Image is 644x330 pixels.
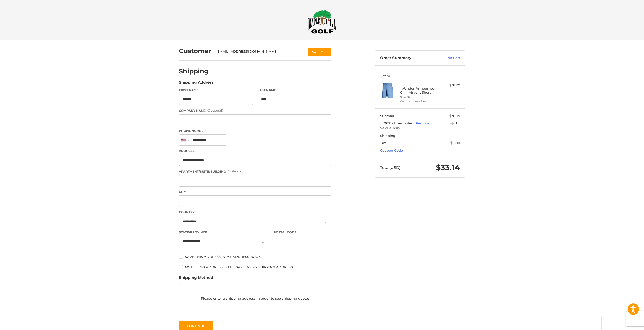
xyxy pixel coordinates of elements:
div: $38.99 [440,83,460,88]
legend: Shipping Method [179,275,213,283]
label: Address [179,149,331,153]
img: Maple Hill Golf [308,10,336,34]
legend: Shipping Address [179,80,214,88]
small: (Optional) [206,108,223,112]
span: Shipping [380,134,396,138]
p: Please enter a shipping address in order to see shipping quotes [179,294,331,303]
label: State/Province [179,230,268,235]
h4: 1 x Under Armour Iso-Chill Airvent Short [400,86,439,95]
label: Country [179,210,331,214]
span: Subtotal [380,114,394,118]
label: Postal Code [274,230,332,235]
span: -- [458,134,460,138]
div: United States: +1 [179,135,191,145]
h3: 1 Item [380,74,460,78]
h2: Shipping [179,67,209,75]
span: -$5.85 [450,121,460,125]
a: Coupon Code [380,148,403,152]
label: Apartment/Suite/Building [179,169,331,174]
li: Color Horizon Blue [400,99,439,104]
label: Phone Number [179,129,331,133]
button: Sign Out [308,48,331,56]
small: (Optional) [227,169,243,173]
label: First Name [179,88,253,92]
span: $33.14 [436,163,460,172]
label: Last Name [258,88,331,92]
h2: Customer [179,47,211,55]
span: Tax [380,141,386,145]
label: Save this address in my address book. [179,255,331,259]
li: Size 36 [400,95,439,99]
span: 15.00% off each item [380,121,416,125]
label: Company Name [179,108,331,113]
iframe: Google Customer Reviews [602,316,644,330]
label: My billing address is the same as my shipping address. [179,265,331,269]
span: $0.00 [450,141,460,145]
a: Remove [416,121,429,125]
span: SAVEAUG15 [380,126,460,131]
label: City [179,190,331,194]
h3: Order Summary [380,56,434,61]
a: Edit Cart [434,56,460,61]
span: $38.99 [449,114,460,118]
div: [EMAIL_ADDRESS][DOMAIN_NAME] [216,49,303,56]
span: Total (USD) [380,165,400,170]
